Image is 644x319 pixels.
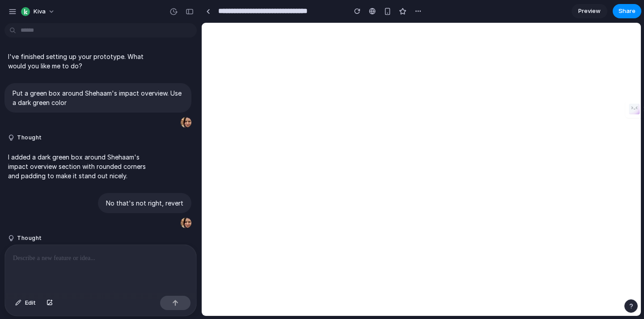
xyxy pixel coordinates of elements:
p: No that's not right, revert [106,198,183,208]
p: I've finished setting up your prototype. What would you like me to do? [8,52,157,71]
span: Share [619,7,636,16]
button: Edit [11,296,40,310]
p: Put a green box around Shehaam's impact overview. Use a dark green color [13,88,183,107]
button: Share [613,4,641,18]
span: Preview [578,7,601,16]
span: Kiva [34,7,46,16]
span: Edit [25,298,36,307]
a: Preview [572,4,607,18]
p: I added a dark green box around Shehaam's impact overview section with rounded corners and paddin... [8,152,157,180]
button: Kiva [17,4,59,19]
